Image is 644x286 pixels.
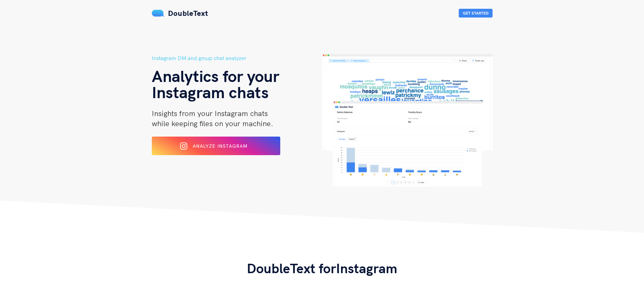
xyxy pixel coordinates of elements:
span: while keeping files on your machine. [152,119,273,128]
img: hero [322,54,493,187]
span: Analytics for your [152,66,279,86]
a: DoubleText [152,8,208,18]
img: mS3x8y1f88AAAAABJRU5ErkJggg== [152,10,165,17]
button: Analyze Instagram [152,137,280,155]
a: Analyze Instagram [152,145,280,151]
span: Analyze Instagram [193,143,247,149]
span: Instagram chats [152,82,269,102]
h5: Instagram DM and group chat analyzer [152,54,322,62]
span: DoubleText for Instagram [247,260,397,277]
button: Get Started [459,9,493,18]
span: DoubleText [168,8,208,18]
span: Insights from your Instagram chats [152,109,268,118]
